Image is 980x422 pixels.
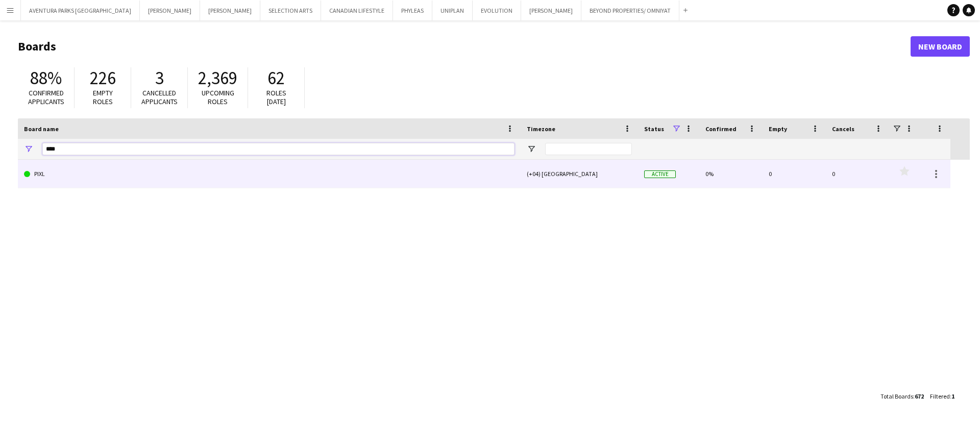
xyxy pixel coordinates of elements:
[155,67,164,89] span: 3
[140,1,200,20] button: [PERSON_NAME]
[24,144,33,154] button: Open Filter Menu
[521,160,638,188] div: (+04) [GEOGRAPHIC_DATA]
[28,88,64,106] span: Confirmed applicants
[260,1,321,20] button: SELECTION ARTS
[769,125,787,133] span: Empty
[521,1,581,20] button: [PERSON_NAME]
[699,160,763,188] div: 0%
[93,88,113,106] span: Empty roles
[141,88,178,106] span: Cancelled applicants
[42,143,514,155] input: Board name Filter Input
[951,392,954,400] span: 1
[911,36,970,57] a: New Board
[24,125,59,133] span: Board name
[832,125,854,133] span: Cancels
[198,67,237,89] span: 2,369
[267,67,285,89] span: 62
[527,125,555,133] span: Timezone
[473,1,521,20] button: EVOLUTION
[581,1,679,20] button: BEYOND PROPERTIES/ OMNIYAT
[202,88,234,106] span: Upcoming roles
[18,39,911,54] h1: Boards
[644,170,676,178] span: Active
[393,1,432,20] button: PHYLEAS
[763,160,826,188] div: 0
[200,1,260,20] button: [PERSON_NAME]
[826,160,889,188] div: 0
[266,88,286,106] span: Roles [DATE]
[545,143,632,155] input: Timezone Filter Input
[432,1,473,20] button: UNIPLAN
[930,386,954,406] div: :
[321,1,393,20] button: CANADIAN LIFESTYLE
[644,125,664,133] span: Status
[915,392,924,400] span: 672
[24,160,514,188] a: PIXL
[30,67,62,89] span: 88%
[930,392,950,400] span: Filtered
[705,125,737,133] span: Confirmed
[880,392,913,400] span: Total Boards
[880,386,924,406] div: :
[21,1,140,20] button: AVENTURA PARKS [GEOGRAPHIC_DATA]
[90,67,116,89] span: 226
[527,144,536,154] button: Open Filter Menu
